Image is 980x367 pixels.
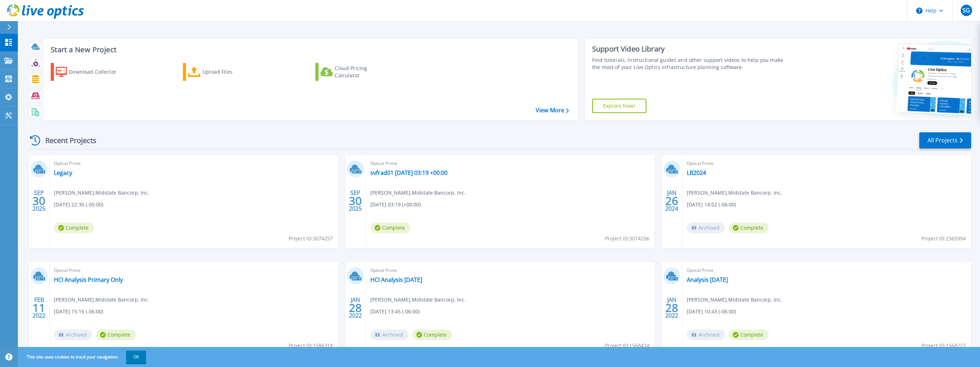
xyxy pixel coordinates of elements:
[687,169,706,176] a: LB2024
[687,308,736,315] span: [DATE] 10:43 (-06:00)
[54,276,123,283] a: HCI Analysis Primary Only
[54,329,92,340] span: Archived
[27,132,106,149] div: Recent Projects
[54,169,72,176] a: Legacy
[919,132,971,148] a: All Projects
[687,201,736,209] span: [DATE] 14:02 (-06:00)
[665,305,678,311] span: 28
[370,276,422,283] a: HCI Analysis [DATE]
[349,305,362,311] span: 28
[605,235,649,243] span: Project ID: 3074256
[54,189,149,197] span: [PERSON_NAME] , Midstate Bancorp, Inc.
[412,329,452,340] span: Complete
[605,342,649,349] span: Project ID: 1568424
[729,222,769,233] span: Complete
[592,57,792,71] div: Find tutorials, instructional guides and other support videos to help you make the most of your L...
[370,201,421,209] span: [DATE] 03:19 (+00:00)
[665,198,678,204] span: 26
[202,65,260,79] div: Upload Files
[51,46,569,54] h3: Start a New Project
[315,63,395,81] a: Cloud Pricing Calculator
[32,295,46,321] div: FEB 2022
[54,201,103,209] span: [DATE] 22:30 (-05:00)
[54,222,94,233] span: Complete
[370,169,447,176] a: svfrad01 [DATE] 03:19 +00:00
[20,351,146,363] span: This site uses cookies to track your navigation.
[729,329,769,340] span: Complete
[687,296,782,304] span: [PERSON_NAME] , Midstate Bancorp, Inc.
[370,308,420,315] span: [DATE] 13:45 (-06:00)
[126,351,146,363] button: OK
[687,266,967,274] span: Optical Prime
[687,189,782,197] span: [PERSON_NAME] , Midstate Bancorp, Inc.
[32,188,46,214] div: SEP 2025
[54,308,103,315] span: [DATE] 15:16 (-06:00)
[687,222,725,233] span: Archived
[69,65,126,79] div: Download Collector
[921,235,966,243] span: Project ID: 2365994
[687,276,728,283] a: Analysis [DATE]
[51,63,130,81] a: Download Collector
[349,188,362,214] div: SEP 2025
[665,188,679,214] div: JAN 2024
[96,329,136,340] span: Complete
[370,189,466,197] span: [PERSON_NAME] , Midstate Bancorp, Inc.
[370,296,466,304] span: [PERSON_NAME] , Midstate Bancorp, Inc.
[349,198,362,204] span: 30
[370,160,650,167] span: Optical Prime
[536,107,569,114] a: View More
[289,235,333,243] span: Project ID: 3074257
[921,342,966,349] span: Project ID: 1568227
[687,329,725,340] span: Archived
[665,295,679,321] div: JAN 2022
[54,160,334,167] span: Optical Prime
[54,266,334,274] span: Optical Prime
[289,342,333,349] span: Project ID: 1586318
[370,266,650,274] span: Optical Prime
[962,8,970,13] span: SG
[54,296,149,304] span: [PERSON_NAME] , Midstate Bancorp, Inc.
[183,63,262,81] a: Upload Files
[335,65,392,79] div: Cloud Pricing Calculator
[370,222,410,233] span: Complete
[32,305,45,311] span: 11
[349,295,362,321] div: JAN 2022
[592,99,646,113] a: Explore Now!
[32,198,45,204] span: 30
[370,329,409,340] span: Archived
[592,44,792,54] div: Support Video Library
[687,160,967,167] span: Optical Prime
